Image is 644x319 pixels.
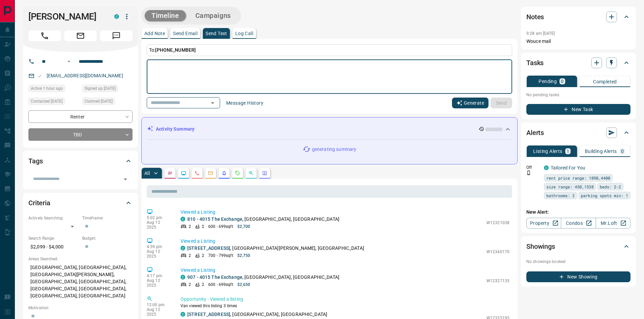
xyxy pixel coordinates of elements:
svg: Lead Browsing Activity [181,170,186,176]
svg: Notes [167,170,173,176]
p: Activity Summary [156,126,194,133]
svg: Emails [208,170,213,176]
p: Aug 12 2025 [147,249,170,259]
div: condos.ca [181,217,185,221]
h2: Tasks [526,57,544,68]
p: , [GEOGRAPHIC_DATA], [GEOGRAPHIC_DATA] [187,216,339,223]
p: 5:02 pm [147,215,170,220]
p: , [GEOGRAPHIC_DATA], [GEOGRAPHIC_DATA] [187,274,339,281]
div: Tue Aug 05 2025 [82,98,133,107]
span: rent price range: 1890,4400 [546,175,610,181]
a: 810 - 4015 The Exchange [187,216,242,222]
p: 700 - 799 sqft [208,252,233,259]
div: Alerts [526,125,630,141]
a: Property [526,218,561,229]
p: Van viewed this listing 3 times [181,303,509,309]
p: Motivation: [28,305,133,311]
span: Active 1 hour ago [31,85,63,92]
span: Signed up [DATE] [85,85,116,92]
p: Aug 12 2025 [147,220,170,230]
div: Renter [28,110,133,123]
span: Message [100,30,133,41]
svg: Push Notification Only [526,170,531,175]
div: Showings [526,238,630,255]
p: 600 - 699 sqft [208,223,233,230]
div: Activity Summary [147,123,512,135]
a: Tailored For You [551,165,585,170]
p: Wouce mail [526,38,630,45]
p: $2,650 [237,282,251,288]
button: Campaigns [189,10,238,21]
a: [STREET_ADDRESS] [187,245,230,251]
p: Search Range: [28,235,79,241]
p: 2 [202,282,204,288]
p: , [GEOGRAPHIC_DATA][PERSON_NAME], [GEOGRAPHIC_DATA] [187,245,364,252]
div: Tasks [526,55,630,71]
p: Viewed a Listing [181,267,509,274]
span: size range: 450,1538 [546,183,594,190]
div: condos.ca [181,312,185,317]
p: Send Text [206,31,227,36]
svg: Requests [235,170,240,176]
p: Log Call [235,31,253,36]
p: W12327135 [486,278,509,284]
h2: Criteria [28,197,50,208]
button: Generate [452,98,488,108]
p: No showings booked [526,259,630,265]
p: $2,750 [237,252,251,259]
div: Thu Aug 07 2025 [28,98,79,107]
span: Contacted [DATE] [31,98,63,105]
a: 907 - 4015 The Exchange [187,274,242,280]
p: 12:00 pm [147,302,170,307]
p: Areas Searched: [28,256,133,262]
p: [GEOGRAPHIC_DATA], [GEOGRAPHIC_DATA], [GEOGRAPHIC_DATA][PERSON_NAME], [GEOGRAPHIC_DATA], [GEOGRAP... [28,262,133,301]
p: To: [147,44,512,56]
span: bathrooms: 2 [546,192,575,199]
h1: [PERSON_NAME] [28,11,104,22]
p: Off [526,164,540,170]
h2: Tags [28,156,43,166]
p: 0 [561,79,564,84]
a: Mr.Loft [596,218,630,229]
svg: Agent Actions [262,170,267,176]
span: Claimed [DATE] [85,98,113,105]
p: Aug 12 2025 [147,278,170,288]
div: TBD [28,128,133,141]
div: Criteria [28,195,133,211]
p: 0 [621,149,624,154]
p: 9:28 am [DATE] [526,31,555,36]
div: Tue Aug 12 2025 [28,85,79,94]
p: Completed [593,79,617,84]
p: Budget: [82,235,133,241]
button: Timeline [145,10,186,21]
button: New Task [526,104,630,115]
p: 1 [567,149,569,154]
p: 2 [189,252,191,259]
svg: Listing Alerts [221,170,227,176]
span: Call [28,30,61,41]
p: W12321038 [486,220,509,226]
div: condos.ca [544,165,549,170]
div: Fri Aug 01 2025 [82,85,133,94]
div: Notes [526,9,630,25]
svg: Calls [194,170,200,176]
p: 600 - 699 sqft [208,282,233,288]
div: condos.ca [181,246,185,250]
span: [PHONE_NUMBER] [155,47,196,53]
svg: Opportunities [248,170,254,176]
p: 2 [189,223,191,230]
a: [EMAIL_ADDRESS][DOMAIN_NAME] [47,73,123,78]
div: condos.ca [114,14,119,19]
p: Viewed a Listing [181,238,509,245]
p: Listing Alerts [533,149,563,154]
p: New Alert: [526,209,630,216]
h2: Alerts [526,127,544,138]
p: Send Email [173,31,197,36]
h2: Notes [526,11,544,22]
div: condos.ca [181,275,185,280]
div: Tags [28,153,133,169]
h2: Showings [526,241,555,252]
button: New Showing [526,271,630,282]
p: generating summary [312,146,356,153]
p: All [144,171,150,176]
